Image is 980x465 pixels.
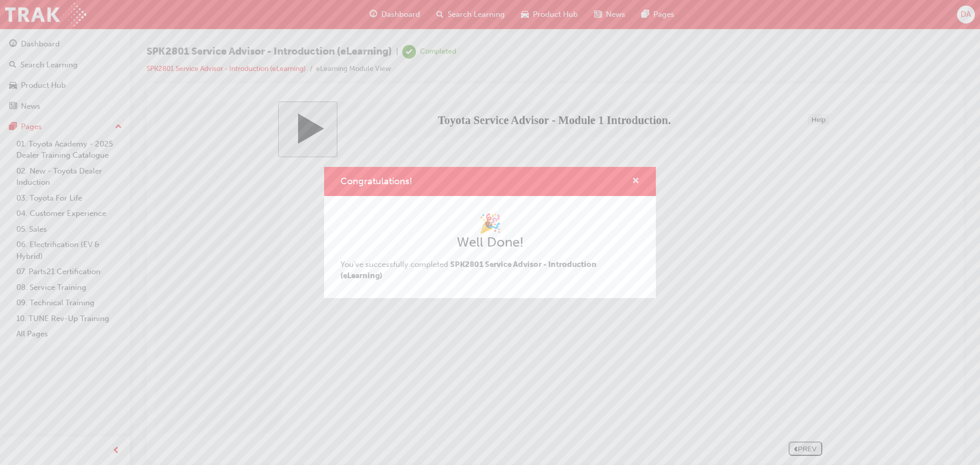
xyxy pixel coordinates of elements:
[632,177,640,186] span: cross-icon
[324,167,656,298] div: Congratulations!
[632,175,640,188] button: cross-icon
[340,260,597,281] span: SPK2801 Service Advisor - Introduction (eLearning)
[340,212,640,235] h1: 🎉
[340,234,640,251] h2: Well Done!
[340,176,412,187] span: Congratulations!
[340,260,597,281] span: You've successfully completed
